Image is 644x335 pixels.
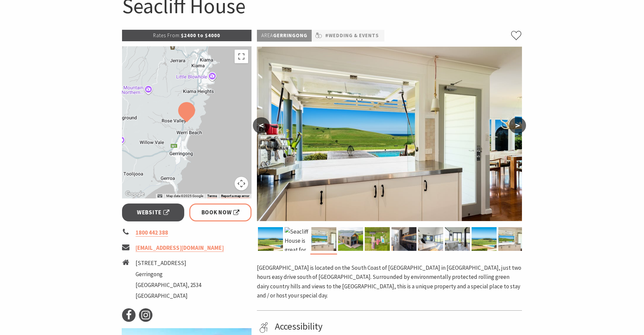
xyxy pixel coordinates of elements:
span: Area [261,32,273,39]
p: [GEOGRAPHIC_DATA] is located on the South Coast of [GEOGRAPHIC_DATA] in [GEOGRAPHIC_DATA], just t... [257,263,522,300]
p: $2400 to $4000 [122,30,252,41]
span: Map data ©2025 Google [166,194,203,198]
button: Map camera controls [235,177,248,190]
img: NSW South Coast Weddings at Seacliff House [257,47,522,221]
img: Kitchen Farmhouse [391,227,416,251]
a: Report a map error [221,194,249,198]
span: Rates From: [153,32,181,39]
li: [GEOGRAPHIC_DATA], 2534 [136,281,201,290]
img: Bathrooms don't get much better than this [445,227,470,251]
button: Toggle fullscreen view [235,50,248,63]
button: > [509,117,526,134]
p: Gerringong [257,30,312,42]
li: [STREET_ADDRESS] [136,259,201,268]
span: Website [137,208,169,217]
img: The master bedroom has views to die for [418,227,443,251]
img: Seacliff House view [258,227,283,251]
img: Seacliff House is great for NSW South Coast getaways and weddings [285,227,310,251]
img: NSW South Coast Weddings at Seacliff House [311,227,336,251]
a: #Wedding & Events [325,31,379,40]
button: Keyboard shortcuts [158,194,162,198]
a: Open this area in Google Maps (opens a new window) [124,190,146,198]
img: NSW South Coast Weddings at Seacliff House [498,227,523,251]
a: 1800 442 388 [136,229,168,237]
li: [GEOGRAPHIC_DATA] [136,291,201,301]
button: < [253,117,270,134]
a: Book Now [189,204,252,221]
span: Book Now [201,208,240,217]
a: Website [122,204,185,221]
h4: Accessibility [275,321,520,332]
img: Seacliff House launches the Farmhouse [338,227,363,251]
li: Gerringong [136,270,201,279]
img: Google [124,190,146,198]
a: Terms (opens in new tab) [207,194,217,198]
img: Aerial shot of the Seacliff House estate [365,227,390,251]
img: Seacliff House view [472,227,497,251]
a: [EMAIL_ADDRESS][DOMAIN_NAME] [136,244,224,252]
